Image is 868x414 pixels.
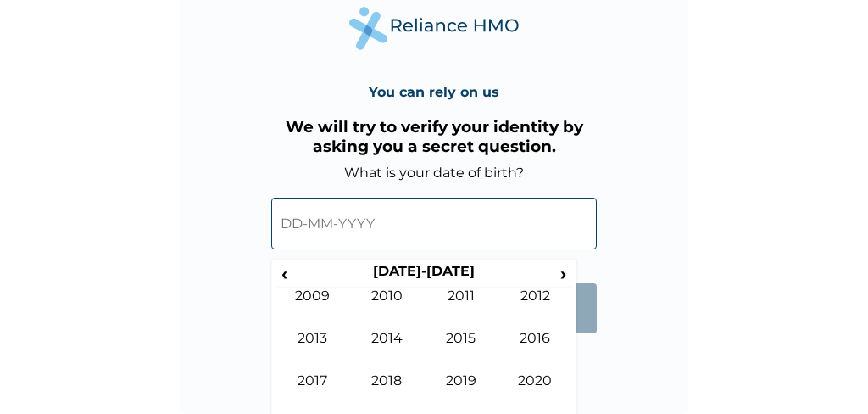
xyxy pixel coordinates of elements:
td: 2011 [424,288,498,330]
td: 2016 [498,330,573,372]
img: Reliance Health's Logo [349,7,519,50]
span: ‹ [275,263,293,284]
td: 2013 [275,330,350,372]
td: 2014 [350,330,425,372]
td: 2010 [350,288,425,330]
span: › [554,263,573,284]
td: 2015 [424,330,498,372]
td: 2012 [498,288,573,330]
th: [DATE]-[DATE] [293,263,554,287]
h3: We will try to verify your identity by asking you a secret question. [271,117,597,156]
td: 2009 [275,288,350,330]
h4: You can rely on us [369,84,499,100]
label: What is your date of birth? [344,165,524,181]
input: DD-MM-YYYY [271,198,597,249]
